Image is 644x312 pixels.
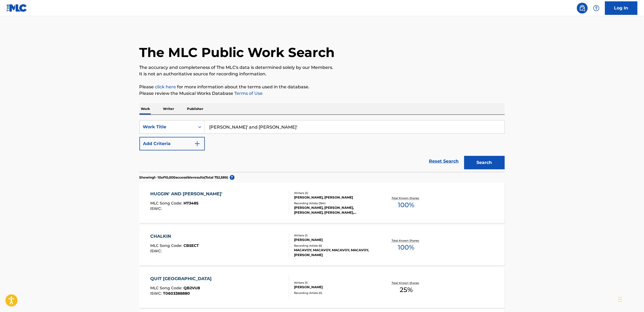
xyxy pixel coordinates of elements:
[150,243,183,248] span: MLC Song Code :
[150,276,214,282] div: QUIT [GEOGRAPHIC_DATA]
[294,191,376,195] div: Writers ( 2 )
[139,225,505,266] a: CHALKINMLC Song Code:CB5ECTISWC:Writers (1)[PERSON_NAME]Recording Artists (6)MACAVOY, MACAVOY, MA...
[398,200,415,210] span: 100 %
[392,239,421,243] p: Total Known Shares:
[294,285,376,290] div: [PERSON_NAME]
[398,243,415,252] span: 100 %
[143,124,192,130] div: Work Title
[139,64,505,71] p: The accuracy and completeness of The MLC's data is determined solely by our Members.
[139,175,228,180] p: Showing 1 - 10 of 10,000 accessible results (Total 752,589 )
[183,286,200,290] span: QB2VU8
[139,90,505,97] p: Please review the Musical Works Database
[294,237,376,242] div: [PERSON_NAME]
[591,3,602,14] div: Help
[139,137,205,150] button: Add Criteria
[294,281,376,285] div: Writers ( 1 )
[194,140,201,147] img: 9d2ae6d4665cec9f34b9.svg
[139,84,505,90] p: Please for more information about the terms used in the database.
[150,206,163,211] span: ISWC :
[230,175,235,180] span: ?
[577,3,588,14] a: Public Search
[150,201,183,206] span: MLC Song Code :
[150,291,163,296] span: ISWC :
[6,4,27,12] img: MLC Logo
[139,44,335,61] h1: The MLC Public Work Search
[233,91,263,96] a: Terms of Use
[294,248,376,257] div: MACAVOY, MACAVOY, MACAVOY, MACAVOY, [PERSON_NAME]
[155,84,176,89] a: click here
[139,183,505,223] a: HUGGIN' AND [PERSON_NAME]'MLC Song Code:H73485ISWC:Writers (2)[PERSON_NAME], [PERSON_NAME]Recordi...
[139,120,505,172] form: Search Form
[162,103,176,115] p: Writer
[183,201,198,206] span: H73485
[619,291,622,308] div: Drag
[186,103,205,115] p: Publisher
[139,267,505,308] a: QUIT [GEOGRAPHIC_DATA]MLC Song Code:QB2VU8ISWC:T0603388880Writers (1)[PERSON_NAME]Recording Artis...
[294,205,376,215] div: [PERSON_NAME], [PERSON_NAME], [PERSON_NAME], [PERSON_NAME], [PERSON_NAME]
[400,285,413,295] span: 25 %
[139,71,505,77] p: It is not an authoritative source for recording information.
[150,249,163,253] span: ISWC :
[593,5,600,11] img: help
[294,244,376,248] div: Recording Artists ( 6 )
[392,281,421,285] p: Total Known Shares:
[605,1,638,15] a: Log In
[163,291,190,296] span: T0603388880
[294,201,376,205] div: Recording Artists ( 364 )
[183,243,199,248] span: CB5ECT
[139,103,152,115] p: Work
[464,156,505,169] button: Search
[617,286,644,312] iframe: Chat Widget
[579,5,586,11] img: search
[294,233,376,237] div: Writers ( 1 )
[150,286,183,290] span: MLC Song Code :
[150,233,199,240] div: CHALKIN
[426,155,462,167] a: Reset Search
[294,291,376,295] div: Recording Artists ( 0 )
[150,191,225,197] div: HUGGIN' AND [PERSON_NAME]'
[294,195,376,200] div: [PERSON_NAME], [PERSON_NAME]
[392,196,421,200] p: Total Known Shares:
